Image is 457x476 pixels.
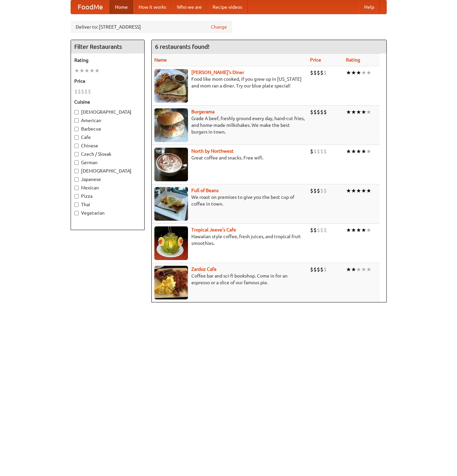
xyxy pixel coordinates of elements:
[154,57,167,63] a: Name
[323,108,327,116] li: $
[74,99,141,105] h5: Cuisine
[154,233,305,247] p: Hawaiian style coffee, fresh juices, and tropical fruit smoothies.
[191,70,244,75] b: [PERSON_NAME]'s Diner
[110,0,133,14] a: Home
[79,67,84,74] li: ★
[191,109,215,114] a: Burgerama
[154,226,188,260] img: jeeves.jpg
[94,67,100,74] li: ★
[154,115,305,135] p: Grade A beef, freshly ground every day, hand-cut fries, and home-made milkshakes. We make the bes...
[211,24,227,30] a: Change
[74,160,79,165] input: German
[313,69,317,76] li: $
[74,176,141,183] label: Japanese
[351,108,356,116] li: ★
[366,148,371,155] li: ★
[317,69,320,76] li: $
[74,177,79,182] input: Japanese
[346,226,351,234] li: ★
[313,226,317,234] li: $
[74,203,79,207] input: Thai
[320,266,323,273] li: $
[320,69,323,76] li: $
[366,266,371,273] li: ★
[71,21,232,33] div: Deliver to: [STREET_ADDRESS]
[323,187,327,194] li: $
[317,226,320,234] li: $
[74,159,141,166] label: German
[361,108,366,116] li: ★
[191,188,219,193] a: Full of Beans
[366,108,371,116] li: ★
[74,142,141,149] label: Chinese
[356,187,361,194] li: ★
[74,169,79,173] input: [DEMOGRAPHIC_DATA]
[78,88,81,95] li: $
[155,43,210,50] ng-pluralize: 6 restaurants found!
[346,69,351,76] li: ★
[74,78,141,84] h5: Price
[313,187,317,194] li: $
[361,266,366,273] li: ★
[346,148,351,155] li: ★
[74,117,141,124] label: American
[346,57,360,63] a: Rating
[366,187,371,194] li: ★
[310,69,313,76] li: $
[351,69,356,76] li: ★
[154,69,188,103] img: sallys.jpg
[317,187,320,194] li: $
[71,0,110,14] a: FoodMe
[74,67,79,74] li: ★
[191,227,236,232] a: Tropical Jeeve's Cafe
[351,148,356,155] li: ★
[74,194,79,198] input: Pizza
[356,108,361,116] li: ★
[74,134,141,141] label: Cafe
[310,187,313,194] li: $
[74,127,79,131] input: Barbecue
[74,144,79,148] input: Chinese
[207,0,247,14] a: Recipe videos
[74,152,79,156] input: Czech / Slovak
[191,266,217,272] a: Zardoz Cafe
[320,226,323,234] li: $
[74,193,141,199] label: Pizza
[89,67,94,74] li: ★
[154,154,305,161] p: Great coffee and snacks. Free wifi.
[133,0,172,14] a: How it works
[74,186,79,190] input: Mexican
[361,69,366,76] li: ★
[366,69,371,76] li: ★
[310,148,313,155] li: $
[74,211,79,215] input: Vegetarian
[191,148,234,154] a: North by Northwest
[313,148,317,155] li: $
[346,187,351,194] li: ★
[154,76,305,89] p: Food like mom cooked, if you grew up in [US_STATE] and mom ran a diner. Try our blue plate special!
[310,266,313,273] li: $
[366,226,371,234] li: ★
[320,187,323,194] li: $
[323,148,327,155] li: $
[84,67,89,74] li: ★
[74,168,141,174] label: [DEMOGRAPHIC_DATA]
[71,40,144,53] h4: Filter Restaurants
[317,108,320,116] li: $
[154,108,188,142] img: burgerama.jpg
[172,0,207,14] a: Who we are
[74,88,78,95] li: $
[356,148,361,155] li: ★
[356,69,361,76] li: ★
[74,135,79,140] input: Cafe
[356,226,361,234] li: ★
[351,266,356,273] li: ★
[359,0,380,14] a: Help
[310,108,313,116] li: $
[154,266,188,299] img: zardoz.jpg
